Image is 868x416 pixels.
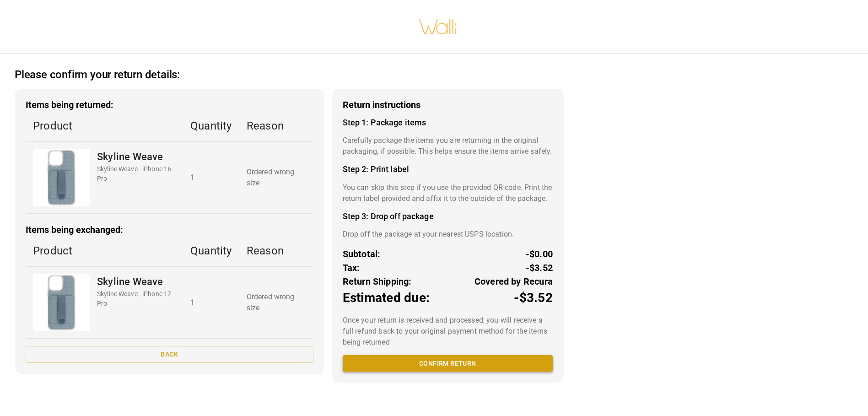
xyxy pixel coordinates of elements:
p: You can skip this step if you use the provided QR code. Print the return label provided and affix... [343,182,553,204]
p: Skyline Weave [97,149,176,164]
h3: Items being returned: [26,100,313,110]
p: Ordered wrong size [247,167,306,189]
h4: Step 1: Package items [343,118,553,128]
h4: Step 3: Drop off package [343,211,553,222]
p: Carefully package the items you are returning in the original packaging, if possible. This helps ... [343,135,553,157]
p: 1 [190,297,232,308]
p: Reason [247,118,306,134]
button: Confirm return [343,355,553,372]
p: Ordered wrong size [247,292,306,313]
h2: Please confirm your return details: [15,68,180,81]
p: Skyline Weave - iPhone 16 Pro [97,164,176,184]
p: Once your return is received and processed, you will receive a full refund back to your original ... [343,315,553,348]
p: -$3.52 [526,261,553,275]
p: -$3.52 [514,288,553,308]
button: Back [26,346,313,363]
h4: Step 2: Print label [343,164,553,174]
p: Quantity [190,243,232,259]
p: Skyline Weave [97,274,176,289]
p: Subtotal: [343,247,381,261]
p: Skyline Weave - iPhone 17 Pro [97,289,176,308]
p: Covered by Recura [474,275,553,288]
h3: Items being exchanged: [26,225,313,235]
p: 1 [190,172,232,183]
p: Product [33,118,176,134]
p: Product [33,243,176,259]
p: -$0.00 [526,247,553,261]
p: Quantity [190,118,232,134]
p: Return Shipping: [343,275,412,288]
h3: Return instructions [343,100,553,110]
img: walli-inc.myshopify.com [418,7,458,46]
p: Reason [247,243,306,259]
p: Tax: [343,261,360,275]
p: Drop off the package at your nearest USPS location. [343,229,553,240]
p: Estimated due: [343,288,430,308]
